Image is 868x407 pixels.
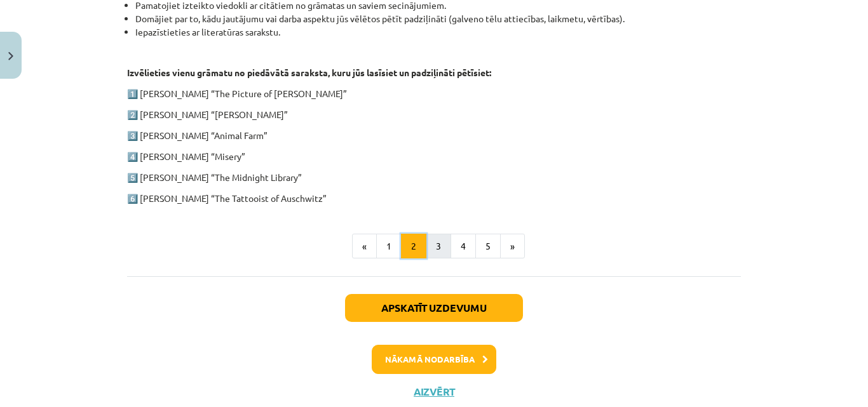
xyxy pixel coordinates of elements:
p: 3️⃣ [PERSON_NAME] “Animal Farm” [127,129,741,142]
button: Apskatīt uzdevumu [345,294,523,322]
button: 3 [426,234,451,259]
button: « [352,234,377,259]
button: 2 [401,234,426,259]
strong: Izvēlieties vienu grāmatu no piedāvātā saraksta, kuru jūs lasīsiet un padziļināti pētīsiet: [127,67,491,78]
p: 5️⃣ [PERSON_NAME] “The Midnight Library” [127,171,741,184]
button: 4 [451,234,476,259]
li: Domājiet par to, kādu jautājumu vai darba aspektu jūs vēlētos pētīt padziļināti (galveno tēlu att... [135,12,741,25]
p: 2️⃣ [PERSON_NAME] “[PERSON_NAME]” [127,108,741,121]
nav: Page navigation example [127,234,741,259]
button: Nākamā nodarbība [372,345,496,374]
p: 6️⃣ [PERSON_NAME] “The Tattooist of Auschwitz” [127,192,741,205]
button: Aizvērt [410,385,458,398]
p: 1️⃣ [PERSON_NAME] “The Picture of [PERSON_NAME]” [127,87,741,100]
button: » [500,234,525,259]
img: icon-close-lesson-0947bae3869378f0d4975bcd49f059093ad1ed9edebbc8119c70593378902aed.svg [8,52,13,60]
button: 5 [475,234,501,259]
button: 1 [376,234,402,259]
p: 4️⃣ [PERSON_NAME] “Misery” [127,150,741,163]
li: Iepazīstieties ar literatūras sarakstu. [135,25,741,39]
